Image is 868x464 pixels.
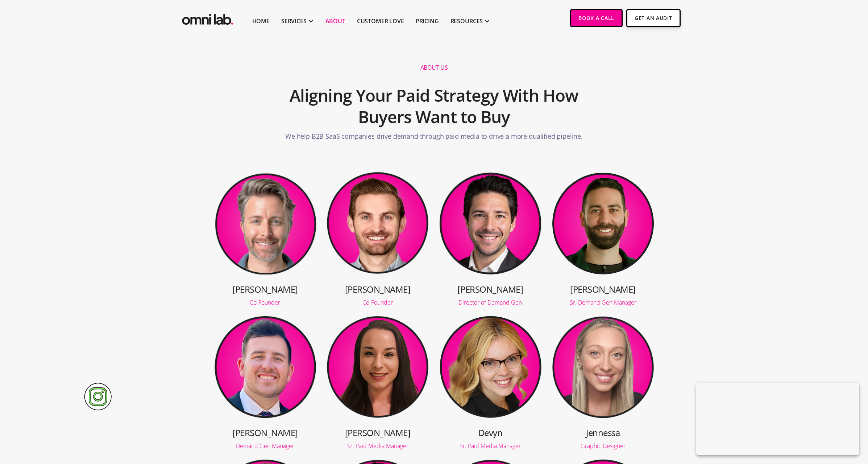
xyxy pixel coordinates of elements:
h1: About us [420,64,448,72]
h3: [PERSON_NAME] [439,283,542,295]
div: SERVICES [281,17,307,25]
div: Co-Founder [326,300,429,305]
a: home [180,9,235,27]
div: Sr. Paid Media Manager [439,443,542,449]
a: Pricing [416,17,439,25]
div: Demand Gen Manager [214,443,317,449]
a: Book a Call [570,9,623,27]
iframe: Chat Widget [832,429,868,464]
div: Co-Founder [214,300,317,305]
h3: [PERSON_NAME] [552,283,655,295]
h3: [PERSON_NAME] [214,283,317,295]
div: Sr. Paid Media Manager [326,443,429,449]
p: We help B2B SaaS companies drive demand through paid media to drive a more qualified pipeline. [285,131,583,145]
h3: [PERSON_NAME] [214,427,317,439]
a: Home [252,17,270,25]
div: Director of Demand Gen [439,300,542,305]
img: Omni Lab: B2B SaaS Demand Generation Agency [180,9,235,27]
h3: Devyn [439,427,542,439]
div: RESOURCES [450,17,483,25]
div: Sr. Demand Gen Manager [552,300,655,305]
h2: Aligning Your Paid Strategy With How Buyers Want to Buy [262,81,607,132]
div: Graphic Designer [552,443,655,449]
a: Get An Audit [626,9,680,27]
h3: Jennessa [552,427,655,439]
a: About [325,17,345,25]
a: Customer Love [357,17,404,25]
h3: [PERSON_NAME] [326,283,429,295]
h3: [PERSON_NAME] [326,427,429,439]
